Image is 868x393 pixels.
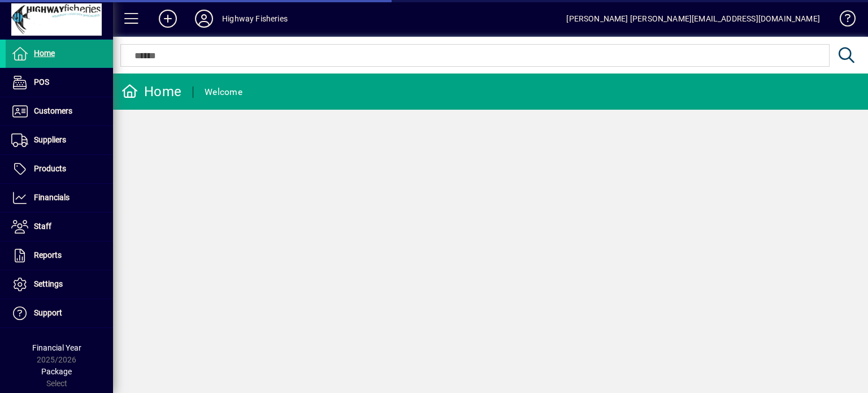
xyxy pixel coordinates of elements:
[566,10,820,28] div: [PERSON_NAME] [PERSON_NAME][EMAIL_ADDRESS][DOMAIN_NAME]
[6,155,113,183] a: Products
[831,2,854,39] a: Knowledge Base
[6,126,113,154] a: Suppliers
[34,222,51,231] span: Staff
[6,299,113,327] a: Support
[34,77,49,87] span: POS
[6,68,113,97] a: POS
[34,49,55,58] span: Home
[150,8,186,29] button: Add
[6,213,113,241] a: Staff
[34,279,63,288] span: Settings
[6,184,113,212] a: Financials
[41,367,72,376] span: Package
[34,193,70,202] span: Financials
[32,343,81,352] span: Financial Year
[34,251,62,260] span: Reports
[121,83,181,101] div: Home
[34,308,62,317] span: Support
[6,270,113,299] a: Settings
[6,97,113,126] a: Customers
[34,164,66,173] span: Products
[34,106,72,115] span: Customers
[205,83,242,101] div: Welcome
[34,135,66,144] span: Suppliers
[186,8,222,29] button: Profile
[6,241,113,270] a: Reports
[222,10,288,28] div: Highway Fisheries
